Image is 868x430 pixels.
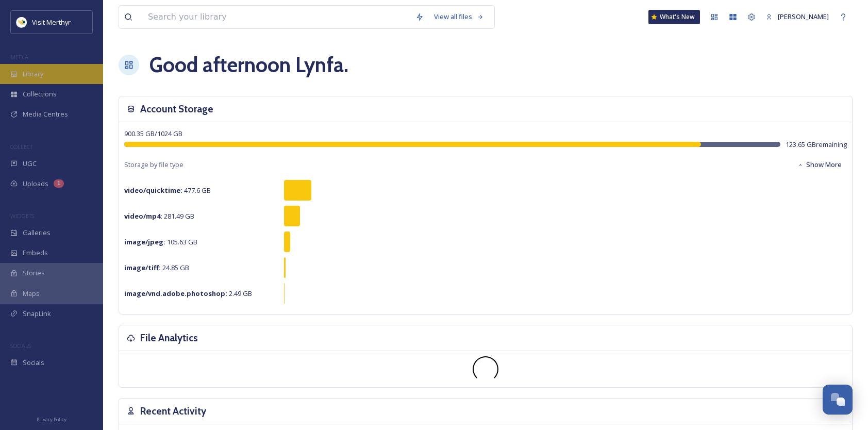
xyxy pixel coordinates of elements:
[32,18,71,27] span: Visit Merthyr
[23,159,37,169] span: UGC
[429,7,489,27] a: View all files
[124,237,197,246] span: 105.63 GB
[23,228,51,238] span: Galleries
[23,109,68,119] span: Media Centres
[23,89,57,99] span: Collections
[124,160,183,170] span: Storage by file type
[23,268,45,278] span: Stories
[124,237,165,246] strong: image/jpeg :
[23,289,40,299] span: Maps
[786,140,847,150] span: 123.65 GB remaining
[124,289,227,298] strong: image/vnd.adobe.photoshop :
[23,179,48,189] span: Uploads
[23,69,43,79] span: Library
[124,186,211,195] span: 477.6 GB
[23,309,51,319] span: SnapLink
[124,263,189,272] span: 24.85 GB
[124,211,162,221] strong: video/mp4 :
[792,155,847,175] button: Show More
[10,143,32,151] span: COLLECT
[23,358,44,368] span: Socials
[124,129,182,138] span: 900.35 GB / 1024 GB
[23,248,48,258] span: Embeds
[761,7,834,27] a: [PERSON_NAME]
[143,6,410,28] input: Search your library
[37,416,66,423] span: Privacy Policy
[124,289,252,298] span: 2.49 GB
[140,404,206,419] h3: Recent Activity
[10,212,34,220] span: WIDGETS
[10,53,28,61] span: MEDIA
[140,330,198,345] h3: File Analytics
[648,10,700,24] a: What's New
[140,102,213,117] h3: Account Storage
[124,263,161,272] strong: image/tiff :
[124,211,194,221] span: 281.49 GB
[16,17,27,27] img: download.jpeg
[54,179,64,188] div: 1
[149,49,348,80] h1: Good afternoon Lynfa .
[823,385,853,415] button: Open Chat
[37,412,66,425] a: Privacy Policy
[10,342,31,350] span: SOCIALS
[124,186,182,195] strong: video/quicktime :
[778,12,829,21] span: [PERSON_NAME]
